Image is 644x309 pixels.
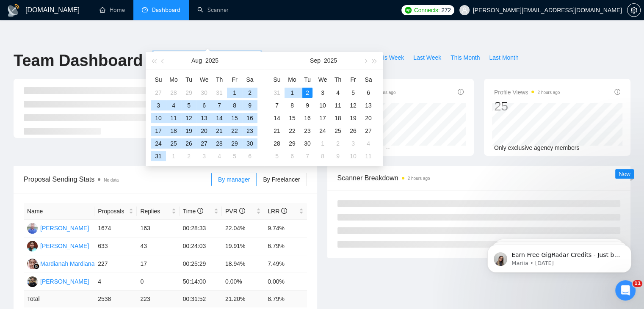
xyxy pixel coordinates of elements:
td: 2025-10-02 [330,137,345,150]
div: 31 [214,88,224,98]
td: 2025-09-06 [242,150,257,163]
td: 223 [137,291,179,307]
td: 2025-08-29 [227,137,242,150]
th: Th [212,73,227,86]
span: setting [627,7,640,14]
td: 2025-09-21 [269,124,285,137]
td: 0.00% [264,273,307,291]
th: Sa [242,73,257,86]
td: 2025-09-19 [345,112,361,124]
td: 2025-08-09 [242,99,257,112]
td: 2025-08-05 [181,99,196,112]
div: 5 [184,100,194,110]
span: By Freelancer [263,176,300,183]
div: 10 [153,113,163,123]
td: 2538 [94,291,137,307]
span: Profile Views [494,87,560,97]
div: 4 [214,151,224,161]
div: 28 [169,88,179,98]
td: 2025-09-14 [269,112,285,124]
span: Proposals [98,207,127,216]
div: 19 [184,126,194,136]
td: 163 [137,220,179,237]
span: 11 [633,280,642,287]
td: 2025-08-21 [212,124,227,137]
td: 2025-09-02 [300,86,315,99]
div: 4 [169,100,179,110]
td: 2025-09-05 [227,150,242,163]
div: 2 [333,138,343,149]
td: 2025-08-15 [227,112,242,124]
td: 2025-08-31 [151,150,166,163]
span: info-circle [197,208,203,214]
div: 5 [272,151,282,161]
div: 9 [302,100,312,110]
th: Su [151,73,166,86]
div: 30 [245,138,255,149]
td: 2025-08-16 [242,112,257,124]
div: 5 [229,151,240,161]
div: 17 [318,113,328,123]
img: upwork-logo.png [405,7,412,14]
div: 11 [169,113,179,123]
td: 18.94% [222,255,264,273]
th: Fr [345,73,361,86]
td: 2025-09-22 [285,124,300,137]
div: 19 [348,113,358,123]
div: 12 [184,113,194,123]
div: 31 [153,151,163,161]
div: 20 [363,113,373,123]
td: 2025-09-09 [300,99,315,112]
td: 2025-08-07 [212,99,227,112]
td: 2025-08-02 [242,86,257,99]
td: 2025-09-13 [361,99,376,112]
span: Last Month [489,53,518,62]
td: 2025-09-04 [330,86,345,99]
td: 0 [137,273,179,291]
button: Aug [191,52,202,69]
td: 2025-09-28 [269,137,285,150]
td: 2025-09-29 [285,137,300,150]
div: 7 [214,100,224,110]
div: [PERSON_NAME] [40,241,89,251]
td: 2025-09-30 [300,137,315,150]
td: 2025-08-26 [181,137,196,150]
div: Mardianah Mardianah [40,259,98,268]
td: 2025-09-03 [196,150,212,163]
div: 11 [333,100,343,110]
div: 15 [229,113,240,123]
div: 24 [318,126,328,136]
button: This Week [371,51,409,64]
td: 2025-08-19 [181,124,196,137]
td: 2025-08-24 [151,137,166,150]
div: 6 [287,151,297,161]
td: 2025-08-06 [196,99,212,112]
span: This Month [451,53,480,62]
div: 25 [333,126,343,136]
div: 3 [348,138,358,149]
td: 2025-08-31 [269,86,285,99]
td: 2025-09-12 [345,99,361,112]
td: 2025-09-18 [330,112,345,124]
td: 2025-07-30 [196,86,212,99]
div: 23 [302,126,312,136]
td: 2025-10-09 [330,150,345,163]
a: searchScanner [197,6,229,14]
button: setting [627,3,641,17]
td: 2025-07-27 [151,86,166,99]
td: 2025-10-07 [300,150,315,163]
button: 2025 [205,52,218,69]
span: Only exclusive agency members [494,144,580,151]
span: Proposal Sending Stats [24,174,211,185]
td: 0.00% [222,273,264,291]
td: 19.91% [222,237,264,255]
td: 43 [137,237,179,255]
td: 2025-09-17 [315,112,330,124]
td: 2025-09-01 [285,86,300,99]
td: 2025-09-16 [300,112,315,124]
div: 9 [245,100,255,110]
div: 1 [318,138,328,149]
td: 00:25:29 [180,255,222,273]
div: 30 [199,88,209,98]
